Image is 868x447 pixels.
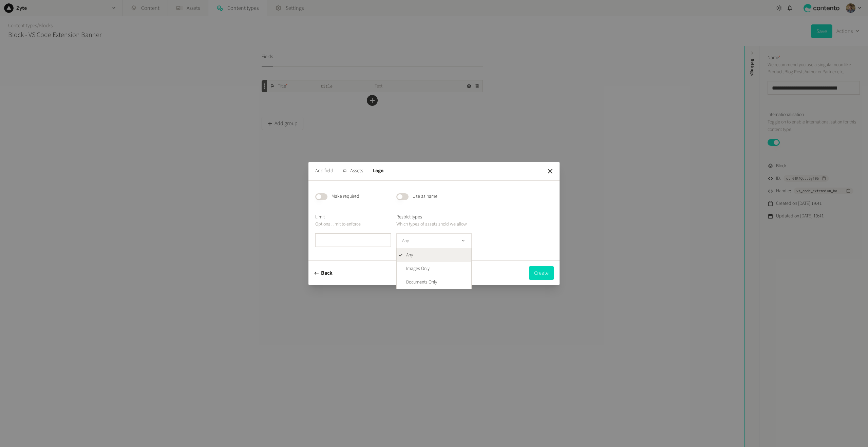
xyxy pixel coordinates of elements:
span: Images Only [406,265,430,272]
button: Any [396,233,472,248]
span: Assets [350,167,363,175]
span: Add field [315,167,333,175]
label: Limit [315,214,325,221]
span: Documents Only [406,279,437,286]
label: Use as name [413,193,437,200]
p: Which types of assets shold we allow [396,221,472,228]
span: ― [366,167,370,175]
span: Any [406,252,413,259]
button: Create [529,266,554,280]
button: Back [314,266,333,280]
span: ― [336,167,340,175]
label: Restrict types [396,214,422,220]
span: Logo [373,167,383,175]
p: Optional limit to enforce [315,221,391,228]
label: Make required [332,193,359,200]
ul: Any [396,248,472,289]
